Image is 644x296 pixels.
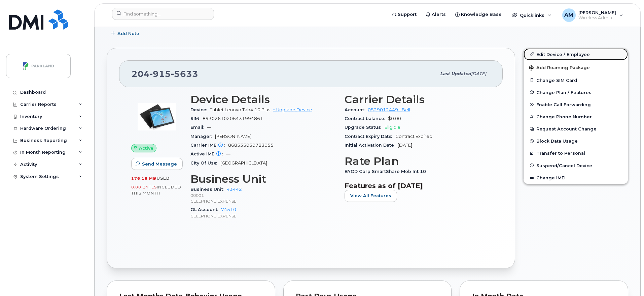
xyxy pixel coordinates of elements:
h3: Device Details [190,93,336,106]
span: 915 [150,69,171,79]
span: included this month [131,184,181,196]
div: Quicklinks [507,8,556,22]
img: image20231002-3703462-1qgo4rp.jpeg [137,97,177,137]
a: Knowledge Base [451,8,506,21]
input: Find something... [112,8,214,20]
button: Block Data Usage [524,135,628,147]
h3: Carrier Details [345,93,491,106]
span: Enable Call Forwarding [536,102,591,107]
span: Upgrade Status [345,125,385,130]
p: CELLPHONE EXPENSE [190,213,336,219]
span: Change Plan / Features [536,90,592,95]
span: Add Note [117,30,139,37]
span: $0.00 [388,116,401,121]
span: Active [139,145,153,151]
span: [GEOGRAPHIC_DATA] [220,160,267,166]
button: Add Roaming Package [524,60,628,74]
h3: Features as of [DATE] [345,182,491,190]
span: 868535050783055 [228,143,274,148]
span: Last updated [440,71,471,76]
span: Manager [190,134,215,139]
span: Add Roaming Package [529,65,590,71]
span: Tablet Lenovo Tab4 10 Plus [210,107,270,112]
span: Email [190,125,207,130]
button: Request Account Change [524,123,628,135]
span: Quicklinks [520,12,544,18]
span: 204 [132,69,198,79]
p: 00001 [190,193,336,198]
span: — [207,125,211,130]
span: used [156,176,170,181]
span: [PERSON_NAME] [578,10,616,15]
button: Change Plan / Features [524,86,628,98]
span: 89302610206431994861 [203,116,263,121]
span: Initial Activation Date [345,143,398,148]
h3: Rate Plan [345,155,491,167]
a: + Upgrade Device [273,107,312,112]
button: Suspend/Cancel Device [524,159,628,172]
span: Wireless Admin [578,15,616,21]
span: Device [190,107,210,112]
span: Eligible [385,125,400,130]
a: 43442 [227,187,242,192]
a: Edit Device / Employee [524,48,628,60]
p: CELLPHONE EXPENSE [190,198,336,204]
span: Business Unit [190,187,227,192]
div: Athira Mani [558,8,628,22]
span: Alerts [432,11,446,18]
span: SIM [190,116,203,121]
button: View All Features [345,190,397,202]
span: Send Message [142,161,177,167]
span: BYOD Corp SmartShare Mob Int 10 [345,169,430,174]
span: City Of Use [190,160,220,166]
span: — [226,151,230,156]
span: Carrier IMEI [190,143,228,148]
span: 5633 [171,69,198,79]
span: View All Features [350,193,391,199]
span: AM [564,11,573,19]
span: Active IMEI [190,151,226,156]
button: Send Message [131,158,183,170]
a: Support [387,8,421,21]
button: Transfer to Personal [524,147,628,159]
span: Support [398,11,417,18]
span: Contract Expiry Date [345,134,395,139]
h3: Business Unit [190,173,336,185]
span: 0.00 Bytes [131,185,157,189]
a: 74510 [221,207,236,212]
span: [DATE] [471,71,486,76]
span: Contract balance [345,116,388,121]
span: Knowledge Base [461,11,502,18]
span: Account [345,107,368,112]
span: Suspend/Cancel Device [536,163,592,168]
span: GL Account [190,207,221,212]
button: Enable Call Forwarding [524,98,628,111]
a: 0529012449 - Bell [368,107,410,112]
span: [DATE] [398,143,412,148]
button: Change Phone Number [524,111,628,123]
button: Add Note [107,28,145,40]
span: Contract Expired [395,134,432,139]
span: [PERSON_NAME] [215,134,251,139]
button: Change SIM Card [524,74,628,86]
button: Change IMEI [524,172,628,184]
a: Alerts [421,8,451,21]
span: 176.18 MB [131,176,156,181]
